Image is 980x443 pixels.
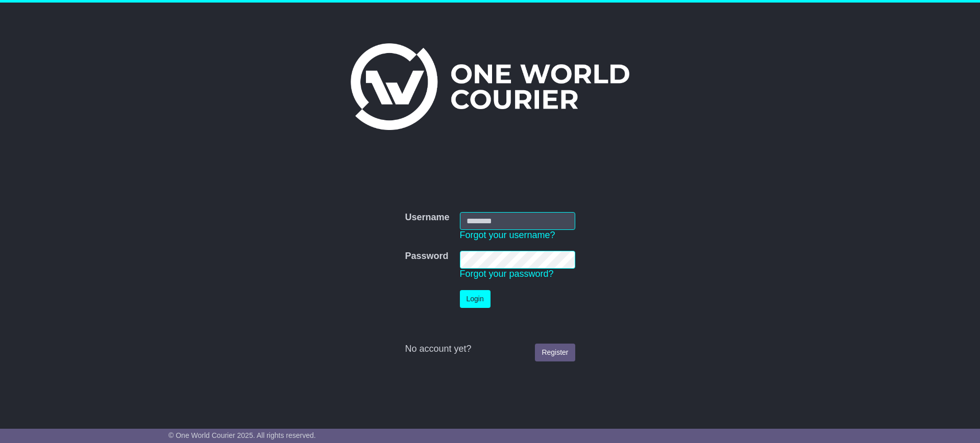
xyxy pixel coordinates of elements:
div: No account yet? [405,344,575,355]
a: Register [535,344,575,361]
a: Forgot your password? [460,269,554,279]
a: Forgot your username? [460,230,555,240]
img: One World [351,43,629,130]
button: Login [460,290,491,308]
label: Username [405,212,449,223]
span: © One World Courier 2025. All rights reserved. [168,431,316,439]
label: Password [405,251,448,262]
